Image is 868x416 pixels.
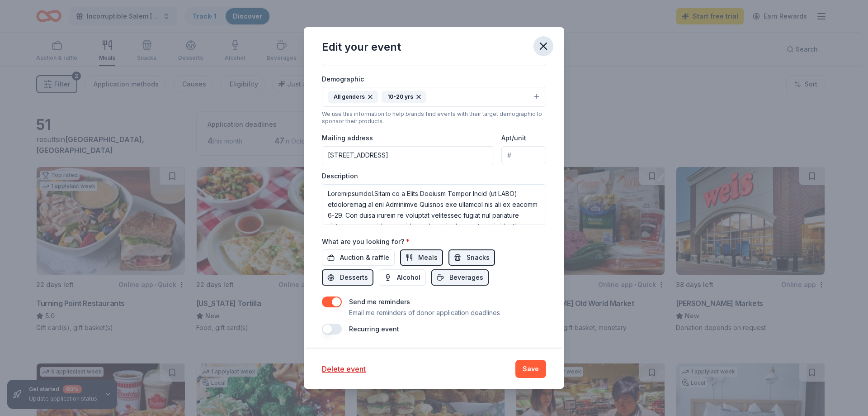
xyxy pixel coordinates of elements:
label: What are you looking for? [322,237,410,246]
span: Auction & raffle [340,252,389,263]
div: We use this information to help brands find events with their target demographic to sponsor their... [322,110,546,125]
textarea: Loremipsumdol.Sitam co a Elits Doeiusm Tempor Incid (ut LABO) etdoloremag al eni Adminimve Quisno... [322,184,546,225]
button: All genders10-20 yrs [322,87,546,107]
label: Demographic [322,75,364,84]
input: Enter a US address [322,146,494,164]
label: Recurring event [349,325,399,333]
label: Description [322,172,358,181]
button: Auction & raffle [322,249,395,266]
span: Snacks [467,252,490,263]
span: Beverages [449,272,483,283]
button: Alcohol [379,269,426,286]
label: Apt/unit [501,134,526,143]
div: All genders [328,91,378,103]
div: 10-20 yrs [382,91,426,103]
p: Email me reminders of donor application deadlines [349,307,500,318]
button: Beverages [431,269,489,286]
button: Snacks [448,249,495,266]
span: Desserts [340,272,368,283]
label: Send me reminders [349,298,410,306]
span: Meals [418,252,438,263]
span: Alcohol [397,272,420,283]
button: Meals [400,249,443,266]
button: Save [515,360,546,378]
button: Delete event [322,363,366,374]
label: Mailing address [322,134,373,143]
div: Edit your event [322,40,401,54]
button: Desserts [322,269,373,286]
input: # [501,146,546,164]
